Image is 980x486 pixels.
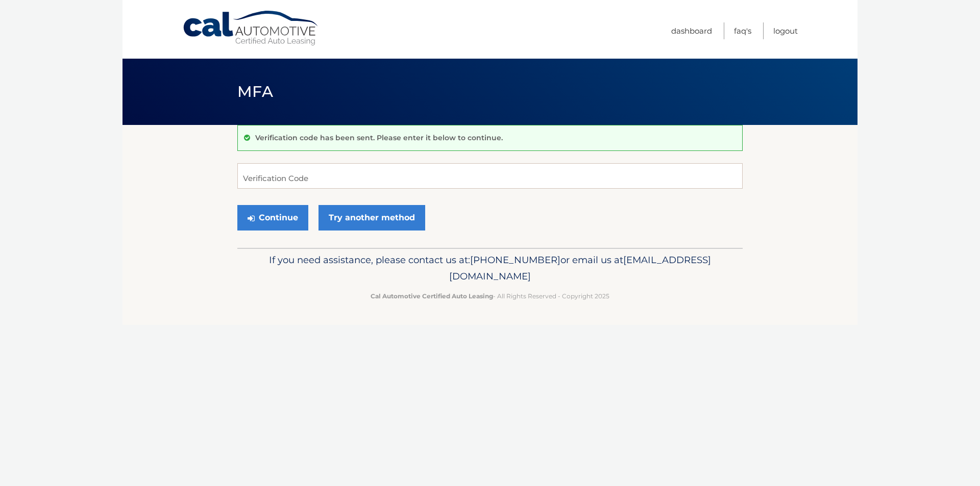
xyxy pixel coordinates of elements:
strong: Cal Automotive Certified Auto Leasing [371,292,493,300]
a: Dashboard [671,22,712,39]
a: Try another method [318,205,425,231]
span: MFA [237,82,273,101]
p: - All Rights Reserved - Copyright 2025 [244,291,736,301]
button: Continue [237,205,308,231]
a: Logout [773,22,798,39]
span: [EMAIL_ADDRESS][DOMAIN_NAME] [449,254,711,282]
a: FAQ's [734,22,751,39]
p: If you need assistance, please contact us at: or email us at [244,252,736,285]
a: Cal Automotive [182,10,320,46]
span: [PHONE_NUMBER] [470,254,560,266]
input: Verification Code [237,163,743,189]
p: Verification code has been sent. Please enter it below to continue. [255,133,503,142]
